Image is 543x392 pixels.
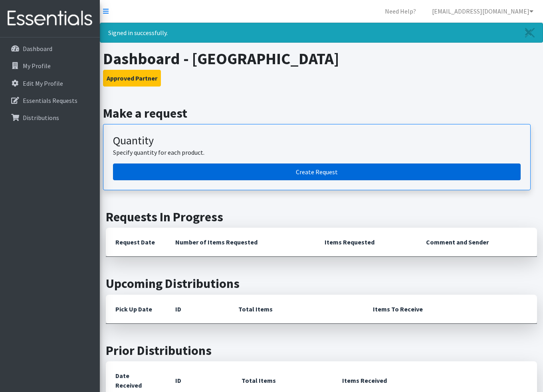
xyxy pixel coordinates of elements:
[229,295,363,324] th: Total Items
[3,5,97,32] img: HumanEssentials
[517,23,543,42] a: Close
[23,45,52,53] p: Dashboard
[23,79,63,87] p: Edit My Profile
[416,228,537,257] th: Comment and Sender
[113,163,521,180] a: Create a request by quantity
[3,93,97,108] a: Essentials Requests
[23,62,51,70] p: My Profile
[106,343,537,358] h2: Prior Distributions
[106,209,537,225] h2: Requests In Progress
[103,49,540,68] h1: Dashboard - [GEOGRAPHIC_DATA]
[23,114,59,122] p: Distributions
[3,41,97,57] a: Dashboard
[426,3,540,19] a: [EMAIL_ADDRESS][DOMAIN_NAME]
[363,295,537,324] th: Items To Receive
[3,58,97,74] a: My Profile
[379,3,422,19] a: Need Help?
[3,75,97,91] a: Edit My Profile
[100,23,543,43] div: Signed in successfully.
[3,110,97,126] a: Distributions
[106,295,166,324] th: Pick Up Date
[103,106,540,121] h2: Make a request
[166,295,229,324] th: ID
[106,228,166,257] th: Request Date
[113,148,521,157] p: Specify quantity for each product.
[106,276,537,291] h2: Upcoming Distributions
[315,228,417,257] th: Items Requested
[23,97,77,104] p: Essentials Requests
[103,70,161,87] button: Approved Partner
[166,228,315,257] th: Number of Items Requested
[113,134,521,148] h3: Quantity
